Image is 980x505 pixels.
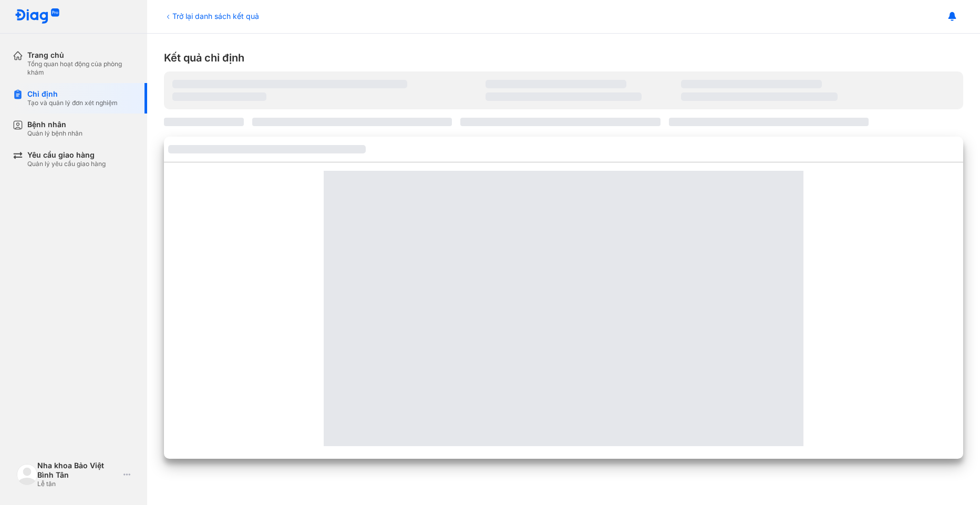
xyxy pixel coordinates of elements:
div: Quản lý yêu cầu giao hàng [27,160,106,168]
div: Trang chủ [27,50,135,60]
div: Yêu cầu giao hàng [27,150,106,160]
div: Trở lại danh sách kết quả [164,11,259,22]
div: Tổng quan hoạt động của phòng khám [27,60,135,77]
div: Tạo và quản lý đơn xét nghiệm [27,99,118,107]
div: Bệnh nhân [27,120,82,129]
img: logo [17,464,37,485]
div: Chỉ định [27,89,118,99]
div: Quản lý bệnh nhân [27,129,82,138]
img: logo [15,8,60,25]
div: Kết quả chỉ định [164,50,963,65]
div: Lễ tân [37,480,119,488]
div: Nha khoa Bảo Việt Bình Tân [37,461,119,480]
